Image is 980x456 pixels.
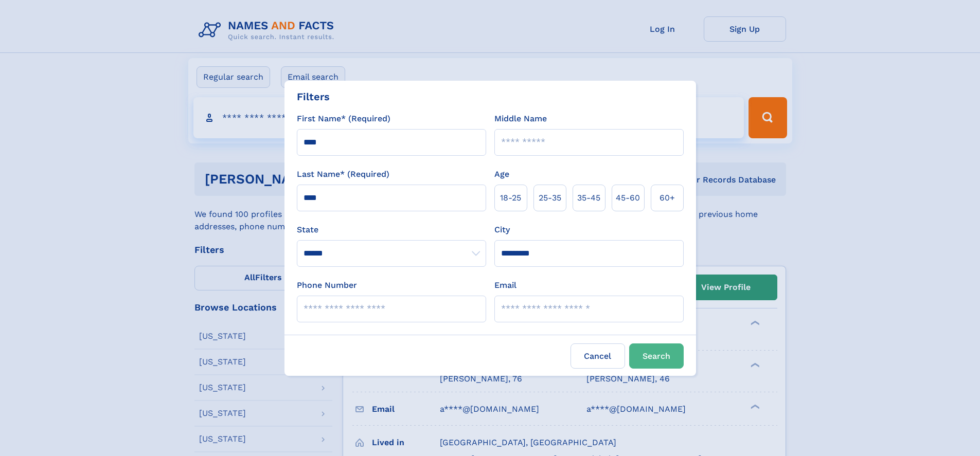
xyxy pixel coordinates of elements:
[616,192,640,204] span: 45‑60
[629,343,684,369] button: Search
[297,224,486,236] label: State
[494,279,516,291] label: Email
[494,168,509,180] label: Age
[297,279,357,291] label: Phone Number
[539,192,561,204] span: 25‑35
[660,192,675,204] span: 60+
[297,89,330,104] div: Filters
[571,343,625,369] label: Cancel
[297,113,390,125] label: First Name* (Required)
[494,113,547,125] label: Middle Name
[297,168,389,180] label: Last Name* (Required)
[577,192,600,204] span: 35‑45
[500,192,521,204] span: 18‑25
[494,224,510,236] label: City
